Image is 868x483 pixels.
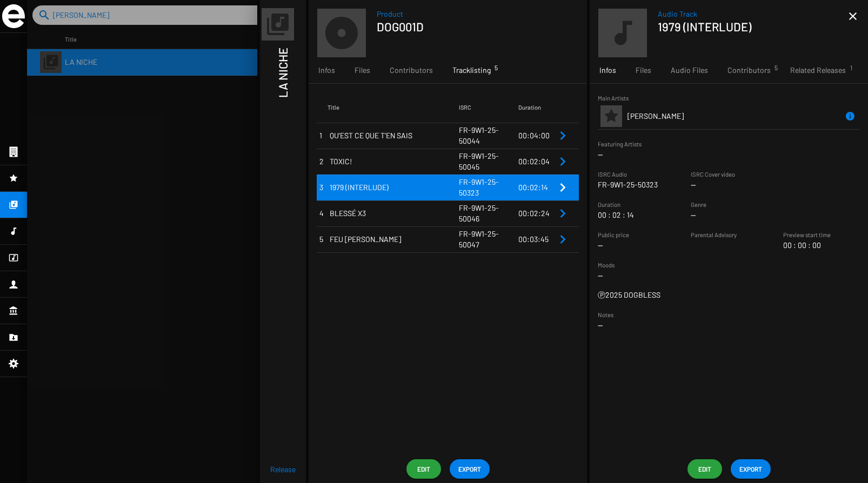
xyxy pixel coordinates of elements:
[459,102,471,113] div: ISRC
[458,459,481,479] span: EXPORT
[846,10,859,23] mat-icon: close
[518,102,541,113] div: Duration
[727,65,771,76] span: Contributors
[450,459,490,479] button: EXPORT
[556,129,569,142] mat-icon: Remove Reference
[355,65,370,76] span: Files
[599,65,616,76] span: Infos
[658,19,840,33] h1: 1979 (INTERLUDE)
[731,459,771,479] button: EXPORT
[452,65,491,76] span: Tracklisting
[598,210,612,220] span: 00
[658,9,849,19] span: Audio Track
[377,9,567,19] span: Product
[330,208,459,219] span: BLESSÉ X3
[691,210,706,220] p: --
[459,151,499,171] span: FR-9W1-25-50045
[406,459,441,479] button: Edit
[556,207,569,220] mat-icon: Remove Reference
[598,270,615,281] p: --
[319,209,324,218] span: 4
[691,231,737,238] small: Parental Advisory
[598,240,629,251] p: --
[328,102,339,113] div: Title
[276,48,290,98] h1: LA NICHE
[556,233,569,246] mat-icon: Remove Reference
[518,157,550,166] span: 00:02:04
[556,155,569,168] mat-icon: Remove Reference
[691,171,735,178] small: ISRC Cover video
[518,209,550,218] span: 00:02:24
[687,459,722,479] button: Edit
[798,240,812,251] span: 00
[518,131,550,140] span: 00:04:00
[598,201,620,208] small: Duration
[415,459,432,479] span: Edit
[598,95,629,102] small: Main Artists
[598,140,642,147] small: Featuring Artists
[318,65,335,76] span: Infos
[2,4,25,28] img: grand-sigle.svg
[671,65,708,76] span: Audio Files
[812,240,821,251] span: 00
[598,179,658,190] p: FR-9W1-25-50323
[627,210,634,220] span: 14
[319,131,322,140] span: 1
[270,464,296,475] span: Release
[518,102,556,113] div: Duration
[636,65,651,76] span: Files
[598,320,860,331] p: --
[319,157,324,166] span: 2
[330,156,459,167] span: TOXIC!
[459,102,518,113] div: ISRC
[377,19,559,33] h1: DOG001D
[783,240,798,251] span: 00
[598,171,627,178] small: ISRC Audio
[330,234,459,245] span: FEU [PERSON_NAME]
[328,102,459,113] div: Title
[459,229,499,249] span: FR-9W1-25-50047
[598,231,629,238] small: Public price
[739,459,762,479] span: EXPORT
[691,201,706,208] small: Genre
[598,290,660,299] span: Ⓟ2025 DOGBLESS
[390,65,433,76] span: Contributors
[319,183,323,192] span: 3
[691,179,735,190] p: --
[627,111,684,120] span: [PERSON_NAME]
[790,65,846,76] span: Related Releases
[330,130,459,141] span: QU'EST CE QUE T'EN SAIS
[696,459,713,479] span: Edit
[459,125,499,145] span: FR-9W1-25-50044
[598,311,613,318] small: Notes
[598,149,860,160] p: --
[518,234,549,244] span: 00:03:45
[556,181,569,194] mat-icon: Remove Reference
[518,183,548,192] span: 00:02:14
[459,177,499,197] span: FR-9W1-25-50323
[459,203,499,223] span: FR-9W1-25-50046
[598,261,615,269] small: Moods
[319,234,323,244] span: 5
[330,182,459,193] span: 1979 (INTERLUDE)
[612,210,627,220] span: 02
[783,231,831,238] small: Preview start time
